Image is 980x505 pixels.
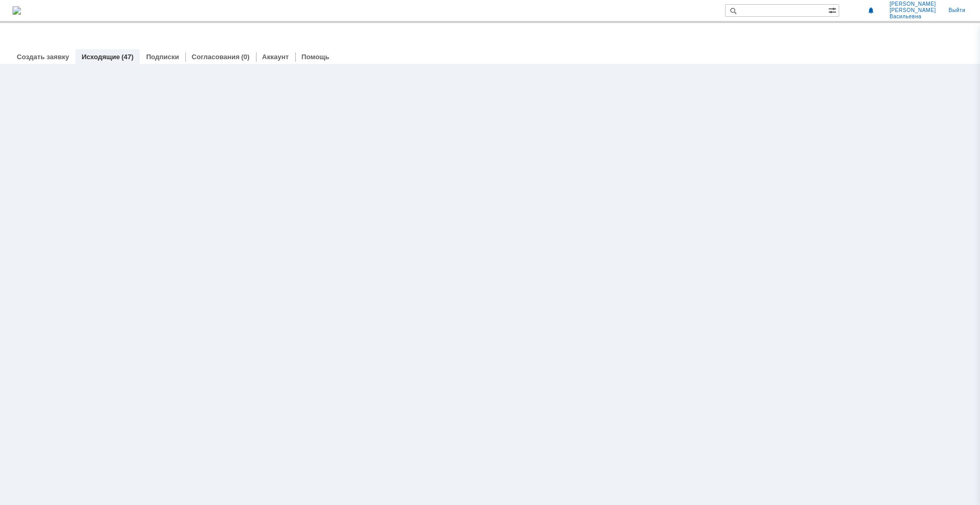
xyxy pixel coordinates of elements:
a: Согласования [192,53,240,61]
a: Перейти на домашнюю страницу [13,6,21,15]
img: logo [13,6,21,15]
div: (0) [241,53,250,61]
span: [PERSON_NAME] [889,1,936,7]
span: Расширенный поиск [828,5,839,15]
a: Исходящие [82,53,120,61]
a: Помощь [302,53,329,61]
a: Создать заявку [17,53,69,61]
a: Аккаунт [262,53,289,61]
a: Подписки [146,53,179,61]
div: (47) [121,53,133,61]
span: [PERSON_NAME] [889,7,936,14]
span: Васильевна [889,14,936,20]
